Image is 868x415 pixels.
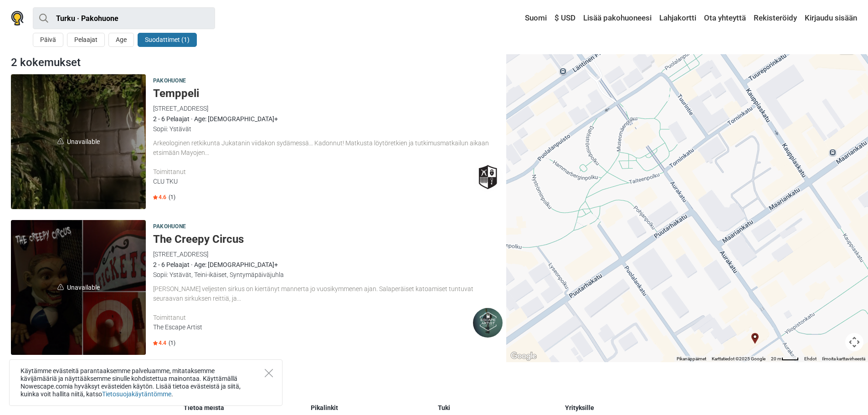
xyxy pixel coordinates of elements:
[153,138,503,158] div: Arkeologinen retkikunta Jukatanin viidakon sydämessä… Kadonnut! Matkusta löytöretkien ja tutkimus...
[311,404,431,412] h5: Pikalinkit
[33,33,63,47] button: Päivä
[102,390,171,398] a: Tietosuojakäytäntömme
[153,195,158,200] img: Star
[153,260,503,270] div: 2 - 6 Pelaajat · Age: [DEMOGRAPHIC_DATA]+
[153,249,503,259] div: [STREET_ADDRESS]
[508,350,539,362] a: Avaa tämä alue Google Mapsissa (avautuu uuteen ikkunaan)
[712,356,765,361] span: Karttatiedot ©2025 Google
[153,233,503,246] h5: The Creepy Circus
[153,194,166,201] span: 4.6
[7,54,506,71] div: 2 kokemukset
[750,333,760,344] div: Temppeli
[845,333,863,351] button: Kartan kamerasäätimet
[57,284,64,290] img: unavailable
[169,339,175,347] span: (1)
[153,284,503,303] div: [PERSON_NAME] veljesten sirkus on kiertänyt mannerta jo vuosikymmenen ajan. Salaperäiset katoamis...
[768,356,801,362] button: Kartan asteikko: 20 m / 34 pikseliä
[552,10,578,26] a: $ USD
[153,313,473,323] div: Toimittanut
[169,194,175,201] span: (1)
[153,177,473,186] div: CLU TKU
[516,10,549,26] a: Suomi
[153,323,473,332] div: The Escape Artist
[153,167,473,177] div: Toimittanut
[822,356,865,361] a: Ilmoita karttavirheestä
[508,350,539,362] img: Google
[138,33,197,47] button: Suodattimet (1)
[265,369,273,377] button: Close
[677,356,706,362] button: Pikanäppäimet
[473,162,503,192] img: CLU TKU
[473,308,503,338] img: The Escape Artist
[153,270,503,280] div: Sopii: Ystävät, Teini-ikäiset, Syntymäpäiväjuhla
[153,87,503,100] h5: Temppeli
[108,33,134,47] button: Age
[771,356,781,361] span: 20 m
[657,10,699,26] a: Lahjakortti
[153,114,503,124] div: 2 - 6 Pelaajat · Age: [DEMOGRAPHIC_DATA]+
[57,138,64,144] img: unavailable
[804,356,817,361] a: Ehdot (avautuu uudelle välilehdelle)
[11,74,146,209] span: Unavailable
[153,124,503,134] div: Sopii: Ystävät
[153,222,186,232] span: Pakohuone
[9,359,282,406] div: Käytämme evästeitä parantaaksemme palveluamme, mitataksemme kävijämääriä ja näyttääksemme sinulle...
[802,10,857,26] a: Kirjaudu sisään
[33,7,215,29] input: kokeile “London”
[67,33,105,47] button: Pelaajat
[702,10,748,26] a: Ota yhteyttä
[565,404,685,412] h5: Yrityksille
[519,15,525,21] img: Suomi
[153,103,503,113] div: [STREET_ADDRESS]
[581,10,654,26] a: Lisää pakohuoneesi
[153,339,166,347] span: 4.4
[153,76,186,86] span: Pakohuone
[11,74,146,209] a: unavailableUnavailable Temppeli
[153,341,158,345] img: Star
[11,11,24,26] img: Nowescape logo
[11,220,146,355] a: unavailableUnavailable The Creepy Circus
[438,404,558,412] h5: Tuki
[11,220,146,355] span: Unavailable
[751,10,799,26] a: Rekisteröidy
[184,404,303,412] h5: Tietoa meistä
